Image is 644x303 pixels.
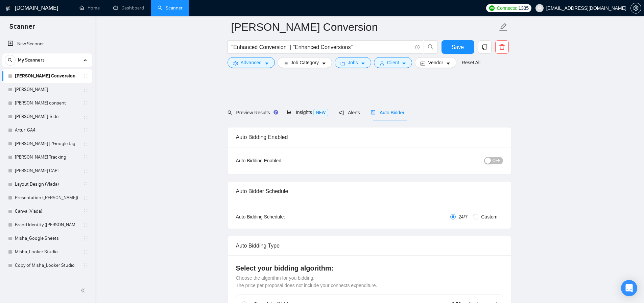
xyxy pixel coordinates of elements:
[335,57,371,68] button: folderJobscaret-down
[236,157,325,164] div: Auto Bidding Enabled:
[83,141,89,146] span: holder
[113,5,144,11] a: dashboardDashboard
[15,96,79,110] a: [PERSON_NAME] consent
[499,23,508,31] span: edit
[83,100,89,106] span: holder
[452,43,464,51] span: Save
[424,40,437,54] button: search
[15,245,79,259] a: Misha_Looker Studio
[495,40,509,54] button: delete
[2,53,92,272] li: My Scanners
[83,168,89,173] span: holder
[497,4,517,12] span: Connects:
[83,222,89,228] span: holder
[228,110,276,115] span: Preview Results
[630,5,641,11] a: setting
[83,87,89,92] span: holder
[478,40,492,54] button: copy
[421,61,425,66] span: idcard
[83,155,89,160] span: holder
[478,44,491,50] span: copy
[496,44,508,50] span: delete
[158,5,183,11] a: searchScanner
[493,157,501,164] span: OFF
[456,213,470,220] span: 24/7
[287,110,328,115] span: Insights
[287,110,292,115] span: area-chart
[631,5,641,11] span: setting
[83,73,89,79] span: holder
[5,55,16,66] button: search
[232,43,412,51] input: Search Freelance Jobs...
[361,61,365,66] span: caret-down
[15,232,79,245] a: Misha_Google Sheets
[415,45,420,49] span: info-circle
[489,5,495,11] img: upwork-logo.png
[2,37,92,51] li: New Scanner
[273,109,279,115] div: Tooltip anchor
[15,69,79,83] a: [PERSON_NAME] Conversion
[15,164,79,178] a: [PERSON_NAME] CAPI
[15,137,79,150] a: [PERSON_NAME] | "Google tag manager
[291,59,319,66] span: Job Category
[79,5,100,11] a: homeHome
[340,61,345,66] span: folder
[264,61,269,66] span: caret-down
[15,218,79,232] a: Brand Identity ([PERSON_NAME])
[241,59,262,66] span: Advanced
[387,59,399,66] span: Client
[83,182,89,187] span: holder
[236,182,503,201] div: Auto Bidder Schedule
[15,83,79,96] a: [PERSON_NAME]
[442,40,474,54] button: Save
[313,109,328,116] span: NEW
[231,19,498,36] input: Scanner name...
[83,127,89,133] span: holder
[478,213,500,220] span: Custom
[18,53,45,67] span: My Scanners
[233,61,238,66] span: setting
[228,110,232,115] span: search
[371,110,376,115] span: robot
[630,3,641,14] button: setting
[15,259,79,272] a: Copy of Misha_Looker Studio
[537,6,542,10] span: user
[519,4,529,12] span: 1335
[15,110,79,123] a: [PERSON_NAME]-Side
[8,37,87,51] a: New Scanner
[6,3,10,14] img: logo
[228,57,275,68] button: settingAdvancedcaret-down
[15,150,79,164] a: [PERSON_NAME] Tracking
[5,58,15,63] span: search
[83,195,89,201] span: holder
[83,263,89,268] span: holder
[15,178,79,191] a: Layout Design (Vlada)
[83,236,89,241] span: holder
[380,61,384,66] span: user
[15,205,79,218] a: Canva (Vlada)
[15,191,79,205] a: Presentation ([PERSON_NAME])
[428,59,443,66] span: Vendor
[348,59,358,66] span: Jobs
[424,44,437,50] span: search
[83,114,89,119] span: holder
[4,22,40,36] span: Scanner
[278,57,332,68] button: barsJob Categorycaret-down
[236,236,503,255] div: Auto Bidding Type
[283,61,288,66] span: bars
[374,57,412,68] button: userClientcaret-down
[80,287,87,294] span: double-left
[446,61,451,66] span: caret-down
[236,213,325,220] div: Auto Bidding Schedule:
[402,61,406,66] span: caret-down
[339,110,360,115] span: Alerts
[339,110,344,115] span: notification
[415,57,456,68] button: idcardVendorcaret-down
[15,123,79,137] a: Artur_GA4
[321,61,326,66] span: caret-down
[462,59,480,66] a: Reset All
[83,249,89,255] span: holder
[236,275,377,288] span: Choose the algorithm for you bidding. The price per proposal does not include your connects expen...
[83,209,89,214] span: holder
[236,127,503,147] div: Auto Bidding Enabled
